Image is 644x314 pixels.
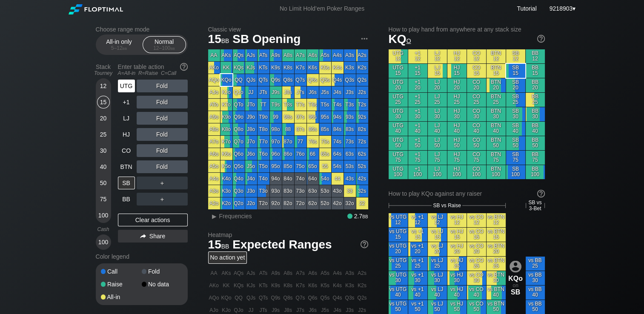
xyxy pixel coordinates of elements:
[221,35,229,45] span: bb
[233,136,245,148] div: Q7o
[319,62,331,74] div: K5s
[356,173,368,185] div: 42s
[118,128,135,141] div: HJ
[526,122,545,136] div: BB 40
[356,123,368,135] div: 82s
[270,173,282,185] div: 94o
[319,99,331,111] div: T5s
[97,96,110,108] div: 15
[208,49,220,61] div: AA
[270,136,282,148] div: 97o
[282,160,294,172] div: 85o
[536,34,546,43] img: help.32db89a4.svg
[319,123,331,135] div: 85s
[307,197,319,209] div: 62o
[258,136,269,148] div: T7o
[389,107,408,121] div: UTG 30
[487,136,506,150] div: BTN 50
[467,165,486,179] div: CO 100
[389,26,545,33] h2: How to play hand from anywhere at any stack size
[208,160,220,172] div: A5o
[245,148,257,160] div: J6o
[319,49,331,61] div: A5s
[233,49,245,61] div: AQs
[137,80,188,92] div: Fold
[506,93,525,107] div: SB 25
[270,111,282,123] div: 99
[270,123,282,135] div: 98o
[526,165,545,179] div: BB 100
[220,148,232,160] div: K6o
[428,93,447,107] div: LJ 25
[509,260,521,272] img: icon-avatar.b40e07d9.svg
[97,80,110,92] div: 12
[467,107,486,121] div: CO 30
[118,96,135,108] div: +1
[97,112,110,125] div: 20
[307,123,319,135] div: 86s
[220,136,232,148] div: K7o
[389,93,408,107] div: UTG 25
[389,49,408,63] div: UTG 12
[137,128,188,141] div: Fold
[319,136,331,148] div: 75s
[389,32,411,46] span: KQ
[208,111,220,123] div: A9o
[97,160,110,173] div: 40
[517,5,536,12] a: Tutorial
[307,136,319,148] div: 76s
[295,160,306,172] div: 75o
[360,240,369,249] img: help.32db89a4.svg
[118,144,135,157] div: CO
[295,111,306,123] div: 97s
[220,99,232,111] div: KTo
[295,136,306,148] div: 77
[319,74,331,86] div: Q5s
[140,234,146,239] img: share.864f2f62.svg
[137,96,188,108] div: Fold
[270,148,282,160] div: 96o
[319,173,331,185] div: 54o
[408,122,427,136] div: +1 40
[101,45,137,51] div: 5 – 12
[245,62,257,74] div: KJs
[487,64,506,78] div: BTN 15
[142,268,183,274] div: Fold
[447,136,467,150] div: HJ 50
[428,151,447,165] div: LJ 75
[208,136,220,148] div: A7o
[356,86,368,98] div: J2s
[233,123,245,135] div: Q8o
[258,86,269,98] div: JTs
[344,123,356,135] div: 83s
[295,86,306,98] div: J7s
[245,49,257,61] div: AJs
[506,165,525,179] div: SB 100
[332,49,343,61] div: A4s
[282,173,294,185] div: 84o
[97,177,110,189] div: 50
[467,78,486,92] div: CO 20
[356,111,368,123] div: 92s
[92,70,114,76] div: Tourney
[208,185,220,197] div: A3o
[344,111,356,123] div: 93s
[295,123,306,135] div: 87s
[258,62,269,74] div: KTs
[344,49,356,61] div: A3s
[258,74,269,86] div: QTs
[447,122,467,136] div: HJ 40
[101,294,142,300] div: All-in
[220,49,232,61] div: AKs
[344,99,356,111] div: T3s
[307,49,319,61] div: A6s
[536,189,546,198] img: help.32db89a4.svg
[282,148,294,160] div: 86o
[92,60,114,80] div: Stack
[344,136,356,148] div: 73s
[220,74,232,86] div: KQo
[506,64,525,78] div: SB 15
[245,185,257,197] div: J3o
[233,99,245,111] div: QTo
[220,185,232,197] div: K3o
